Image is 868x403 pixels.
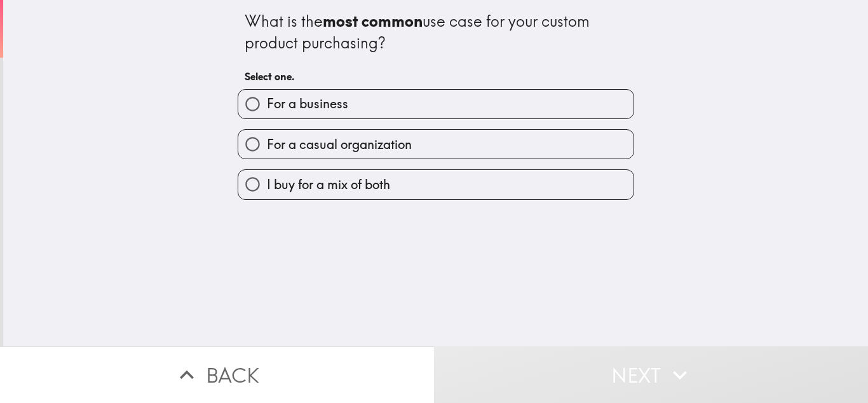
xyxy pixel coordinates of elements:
[267,176,390,194] span: I buy for a mix of both
[238,90,634,118] button: For a business
[267,95,348,113] span: For a business
[238,170,634,199] button: I buy for a mix of both
[267,136,412,153] span: For a casual organization
[245,69,627,83] h6: Select one.
[434,346,868,403] button: Next
[238,130,634,159] button: For a casual organization
[245,11,627,53] div: What is the use case for your custom product purchasing?
[323,11,423,31] b: most common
